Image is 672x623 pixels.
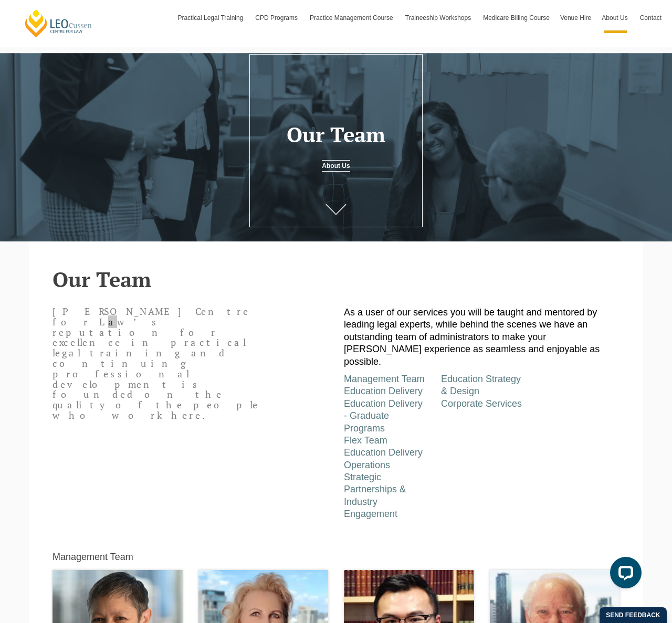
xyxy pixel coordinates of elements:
[344,374,425,384] a: Management Team
[400,3,478,33] a: Traineeship Workshops
[635,3,667,33] a: Contact
[344,435,387,446] a: Flex Team
[344,447,423,470] a: Education Delivery Operations
[173,3,250,33] a: Practical Legal Training
[344,386,423,396] a: Education Delivery
[52,307,279,421] p: [PERSON_NAME] Centre for Law’s reputation for excellence in practical legal training and continui...
[441,398,522,409] a: Corporate Services
[344,472,406,519] a: Strategic Partnerships & Industry Engagement
[555,3,596,33] a: Venue Hire
[596,3,634,33] a: About Us
[322,160,350,172] a: About Us
[344,307,619,368] p: As a user of our services you will be taught and mentored by leading legal experts, while behind ...
[441,374,521,396] a: Education Strategy & Design
[304,3,400,33] a: Practice Management Course
[602,553,646,597] iframe: LiveChat chat widget
[255,123,416,146] h1: Our Team
[52,552,133,563] h5: Management Team
[250,3,304,33] a: CPD Programs
[478,3,555,33] a: Medicare Billing Course
[24,8,93,38] a: [PERSON_NAME] Centre for Law
[52,268,619,291] h2: Our Team
[344,398,423,434] a: Education Delivery - Graduate Programs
